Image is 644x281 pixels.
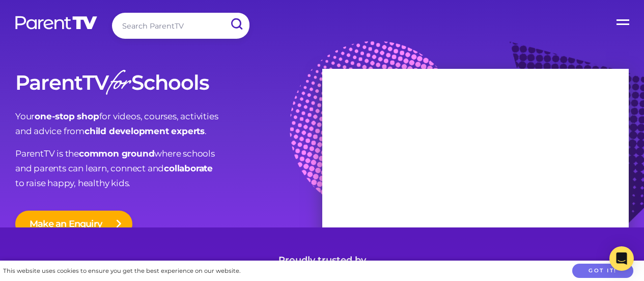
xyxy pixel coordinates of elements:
strong: collaborate [164,163,213,173]
button: Make an Enquiry [15,211,132,237]
em: for [108,63,129,107]
input: Submit [223,13,249,36]
button: Got it! [572,264,633,278]
img: parenttv-logo-white.4c85aaf.svg [14,15,98,30]
h4: Proudly trusted by [15,253,629,268]
strong: child development experts [85,126,205,136]
p: Your for videos, courses, activities and advice from . [15,109,322,139]
div: This website uses cookies to ensure you get the best experience on our website. [3,266,240,276]
h1: ParentTV Schools [15,71,322,94]
p: ParentTV is the where schools and parents can learn, connect and to raise happy, healthy kids. [15,146,322,191]
div: Open Intercom Messenger [609,246,634,271]
strong: common ground [79,148,154,159]
input: Search ParentTV [112,13,249,39]
strong: one-stop shop [35,111,99,121]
